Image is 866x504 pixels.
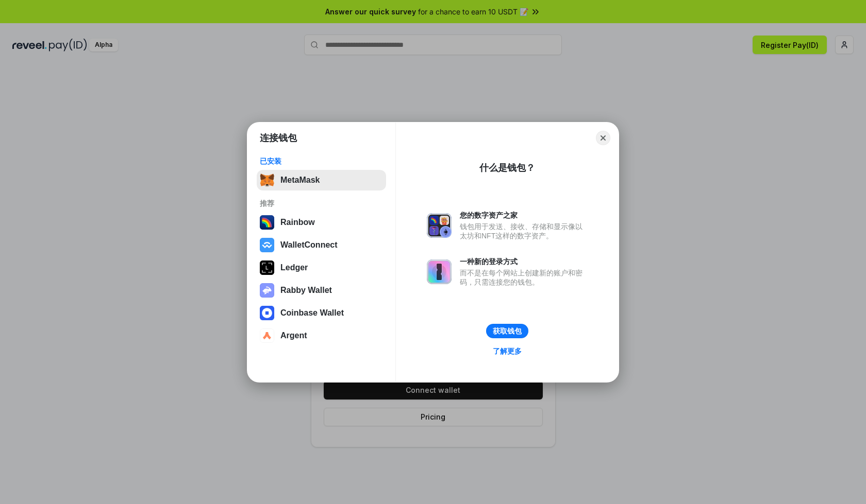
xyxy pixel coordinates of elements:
[280,176,320,185] div: MetaMask
[280,331,307,340] div: Argent
[280,263,308,272] div: Ledger
[257,280,386,301] button: Rabby Wallet
[460,257,588,266] div: 一种新的登录方式
[260,306,274,320] img: svg+xml,%3Csvg%20width%3D%2228%22%20height%3D%2228%22%20viewBox%3D%220%200%2028%2028%22%20fill%3D...
[257,303,386,323] button: Coinbase Wallet
[280,286,332,295] div: Rabby Wallet
[260,260,274,275] img: svg+xml,%3Csvg%20xmlns%3D%22http%3A%2F%2Fwww.w3.org%2F2000%2Fsvg%22%20width%3D%2228%22%20height%3...
[260,199,383,208] div: 推荐
[257,257,386,278] button: Ledger
[260,328,274,343] img: svg+xml,%3Csvg%20width%3D%2228%22%20height%3D%2228%22%20viewBox%3D%220%200%2028%2028%22%20fill%3D...
[479,162,535,174] div: 什么是钱包？
[257,170,386,190] button: MetaMask
[460,211,588,220] div: 您的数字资产之家
[260,157,383,166] div: 已安装
[260,173,274,187] img: svg+xml,%3Csvg%20fill%3D%22none%22%20height%3D%2233%22%20viewBox%3D%220%200%2035%2033%22%20width%...
[280,218,315,227] div: Rainbow
[260,215,274,230] img: svg+xml,%3Csvg%20width%3D%22120%22%20height%3D%22120%22%20viewBox%3D%220%200%20120%20120%22%20fil...
[487,344,528,358] a: 了解更多
[257,212,386,233] button: Rainbow
[280,308,344,318] div: Coinbase Wallet
[427,259,452,284] img: svg+xml,%3Csvg%20xmlns%3D%22http%3A%2F%2Fwww.w3.org%2F2000%2Fsvg%22%20fill%3D%22none%22%20viewBox...
[260,132,297,144] h1: 连接钱包
[260,238,274,252] img: svg+xml,%3Csvg%20width%3D%2228%22%20height%3D%2228%22%20viewBox%3D%220%200%2028%2028%22%20fill%3D...
[257,235,386,255] button: WalletConnect
[486,324,528,338] button: 获取钱包
[596,131,610,145] button: Close
[280,240,338,250] div: WalletConnect
[257,325,386,346] button: Argent
[427,213,452,238] img: svg+xml,%3Csvg%20xmlns%3D%22http%3A%2F%2Fwww.w3.org%2F2000%2Fsvg%22%20fill%3D%22none%22%20viewBox...
[460,268,588,287] div: 而不是在每个网站上创建新的账户和密码，只需连接您的钱包。
[493,326,522,336] div: 获取钱包
[493,346,522,356] div: 了解更多
[260,283,274,298] img: svg+xml,%3Csvg%20xmlns%3D%22http%3A%2F%2Fwww.w3.org%2F2000%2Fsvg%22%20fill%3D%22none%22%20viewBox...
[460,222,588,240] div: 钱包用于发送、接收、存储和显示像以太坊和NFT这样的数字资产。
